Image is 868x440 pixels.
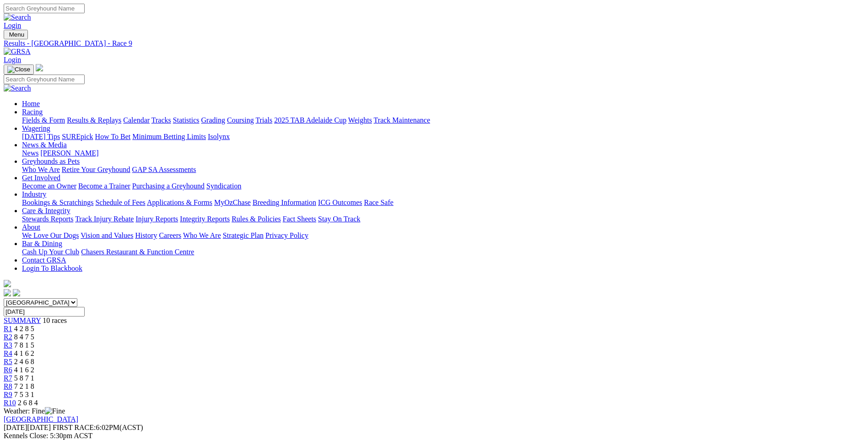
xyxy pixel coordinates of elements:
a: MyOzChase [214,199,251,206]
a: Bookings & Scratchings [22,199,93,206]
a: R8 [4,382,12,390]
a: Trials [255,116,272,124]
input: Search [4,4,85,13]
a: Purchasing a Greyhound [132,182,205,190]
div: Wagering [22,133,864,141]
a: Isolynx [208,133,230,140]
a: Strategic Plan [223,231,264,239]
a: R6 [4,366,12,374]
img: logo-grsa-white.png [36,64,43,71]
a: Schedule of Fees [95,199,145,206]
img: logo-grsa-white.png [4,280,11,287]
a: Statistics [173,116,199,124]
img: Search [4,13,31,21]
a: Syndication [206,182,241,190]
a: R1 [4,325,12,333]
span: 2 6 8 4 [18,399,38,407]
a: Injury Reports [135,215,178,223]
span: 4 1 6 2 [14,349,34,357]
a: Coursing [227,116,254,124]
div: Get Involved [22,182,864,190]
a: Home [22,100,40,107]
a: News & Media [22,141,67,149]
a: Fields & Form [22,116,65,124]
span: 7 2 1 8 [14,382,34,390]
a: 2025 TAB Adelaide Cup [274,116,346,124]
span: R5 [4,358,12,365]
a: Who We Are [22,166,60,173]
a: R7 [4,374,12,382]
img: twitter.svg [13,289,20,296]
span: [DATE] [4,424,27,431]
img: facebook.svg [4,289,11,296]
div: Care & Integrity [22,215,864,223]
a: Who We Are [183,231,221,239]
a: Login [4,21,21,29]
span: 6:02PM(ACST) [53,424,143,431]
a: Privacy Policy [265,231,308,239]
a: History [135,231,157,239]
span: R4 [4,349,12,357]
img: Close [7,66,30,73]
a: Chasers Restaurant & Function Centre [81,248,194,256]
a: How To Bet [95,133,131,140]
a: Become a Trainer [78,182,130,190]
a: SUMMARY [4,317,41,324]
a: Careers [159,231,181,239]
div: Racing [22,116,864,124]
span: [DATE] [4,424,51,431]
a: Login [4,56,21,64]
a: Grading [201,116,225,124]
a: Integrity Reports [180,215,230,223]
a: Weights [348,116,372,124]
a: [GEOGRAPHIC_DATA] [4,415,78,423]
a: Industry [22,190,46,198]
a: Track Injury Rebate [75,215,134,223]
a: Care & Integrity [22,207,70,215]
a: R9 [4,391,12,398]
div: Kennels Close: 5:30pm ACST [4,432,864,440]
span: Menu [9,31,24,38]
a: R10 [4,399,16,407]
a: Results & Replays [67,116,121,124]
a: Rules & Policies [232,215,281,223]
a: Fact Sheets [283,215,316,223]
a: Become an Owner [22,182,76,190]
a: Racing [22,108,43,116]
span: 2 4 6 8 [14,358,34,365]
a: Greyhounds as Pets [22,157,80,165]
span: Weather: Fine [4,407,65,415]
a: About [22,223,40,231]
span: R2 [4,333,12,341]
a: Retire Your Greyhound [62,166,130,173]
a: Stay On Track [318,215,360,223]
span: 4 2 8 5 [14,325,34,333]
span: 7 8 1 5 [14,341,34,349]
a: SUREpick [62,133,93,140]
input: Select date [4,307,85,317]
a: Results - [GEOGRAPHIC_DATA] - Race 9 [4,39,864,48]
div: Greyhounds as Pets [22,166,864,174]
a: Stewards Reports [22,215,73,223]
span: 4 1 6 2 [14,366,34,374]
a: Wagering [22,124,50,132]
a: Cash Up Your Club [22,248,79,256]
span: 10 races [43,317,67,324]
a: GAP SA Assessments [132,166,196,173]
a: Track Maintenance [374,116,430,124]
a: [PERSON_NAME] [40,149,98,157]
img: Search [4,84,31,92]
a: [DATE] Tips [22,133,60,140]
a: We Love Our Dogs [22,231,79,239]
a: Contact GRSA [22,256,66,264]
span: 5 8 7 1 [14,374,34,382]
a: R3 [4,341,12,349]
button: Toggle navigation [4,64,34,75]
a: Minimum Betting Limits [132,133,206,140]
a: Race Safe [364,199,393,206]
